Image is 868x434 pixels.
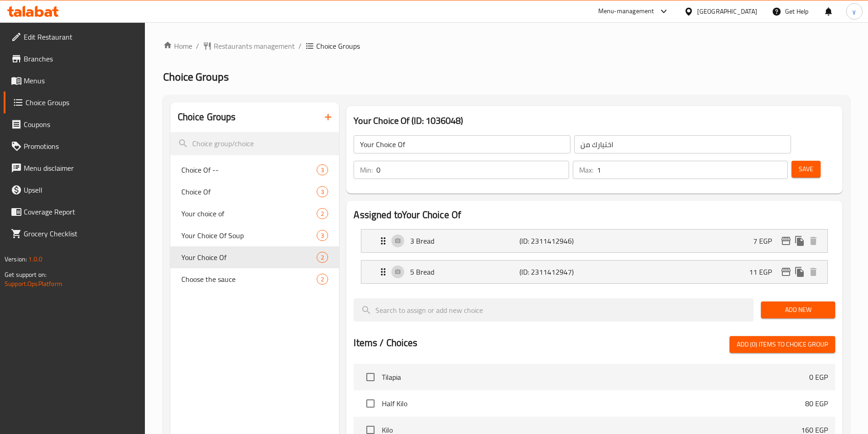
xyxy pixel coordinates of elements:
[317,230,328,241] div: Choices
[4,26,145,48] a: Edit Restaurant
[181,164,317,175] span: Choice Of --
[28,253,42,265] span: 1.0.0
[178,110,236,124] h2: Choice Groups
[317,188,328,196] span: 3
[24,53,138,64] span: Branches
[354,298,754,322] input: search
[5,278,62,290] a: Support.OpsPlatform
[170,268,339,290] div: Choose the sauce2
[24,31,138,42] span: Edit Restaurant
[4,157,145,179] a: Menu disclaimer
[761,301,835,318] button: Add New
[24,228,138,239] span: Grocery Checklist
[24,119,138,130] span: Coupons
[196,41,199,51] li: /
[519,266,592,277] p: (ID: 2311412947)
[24,184,138,195] span: Upsell
[24,141,138,152] span: Promotions
[26,97,138,108] span: Choice Groups
[5,253,27,265] span: Version:
[317,186,328,197] div: Choices
[170,181,339,203] div: Choice Of3
[163,66,229,87] span: Choice Groups
[779,265,793,279] button: edit
[317,208,328,219] div: Choices
[749,266,779,277] p: 11 EGP
[5,269,46,281] span: Get support on:
[170,203,339,225] div: Your choice of2
[298,41,302,51] li: /
[519,235,592,246] p: (ID: 2311412946)
[4,113,145,135] a: Coupons
[791,161,821,178] button: Save
[24,75,138,86] span: Menus
[361,260,827,283] div: Expand
[4,92,145,113] a: Choice Groups
[809,372,828,383] p: 0 EGP
[170,132,339,155] input: search
[24,206,138,217] span: Coverage Report
[24,163,138,174] span: Menu disclaimer
[598,6,654,17] div: Menu-management
[170,225,339,246] div: Your Choice Of Soup3
[317,166,328,174] span: 3
[806,265,820,279] button: delete
[410,235,519,246] p: 3 Bread
[579,164,593,175] p: Max:
[382,372,809,383] span: Tilapia
[737,339,828,350] span: Add (0) items to choice group
[805,398,828,409] p: 80 EGP
[214,41,295,51] span: Restaurants management
[4,223,145,245] a: Grocery Checklist
[806,234,820,248] button: delete
[354,225,835,256] li: Expand
[779,234,793,248] button: edit
[410,266,519,277] p: 5 Bread
[354,208,835,222] h2: Assigned to Your Choice Of
[361,230,827,252] div: Expand
[317,252,328,263] div: Choices
[4,48,145,70] a: Branches
[163,41,192,51] a: Home
[729,336,835,353] button: Add (0) items to choice group
[768,304,828,316] span: Add New
[317,274,328,285] div: Choices
[382,398,805,409] span: Half Kilo
[317,209,328,218] span: 2
[170,246,339,268] div: Your Choice Of2
[317,253,328,262] span: 2
[181,208,317,219] span: Your choice of
[853,6,856,16] span: y
[799,163,813,175] span: Save
[181,274,317,285] span: Choose the sauce
[317,275,328,284] span: 2
[354,336,417,350] h2: Items / Choices
[170,159,339,181] div: Choice Of --3
[4,179,145,201] a: Upsell
[354,256,835,287] li: Expand
[163,41,850,51] nav: breadcrumb
[697,6,757,16] div: [GEOGRAPHIC_DATA]
[181,230,317,241] span: Your Choice Of Soup
[4,70,145,92] a: Menus
[317,164,328,175] div: Choices
[316,41,360,51] span: Choice Groups
[361,394,380,413] span: Select choice
[793,234,806,248] button: duplicate
[181,186,317,197] span: Choice Of
[203,41,295,51] a: Restaurants management
[317,231,328,240] span: 3
[4,135,145,157] a: Promotions
[181,252,317,263] span: Your Choice Of
[753,235,779,246] p: 7 EGP
[4,201,145,223] a: Coverage Report
[354,113,835,128] h3: Your Choice Of (ID: 1036048)
[360,164,373,175] p: Min:
[793,265,806,279] button: duplicate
